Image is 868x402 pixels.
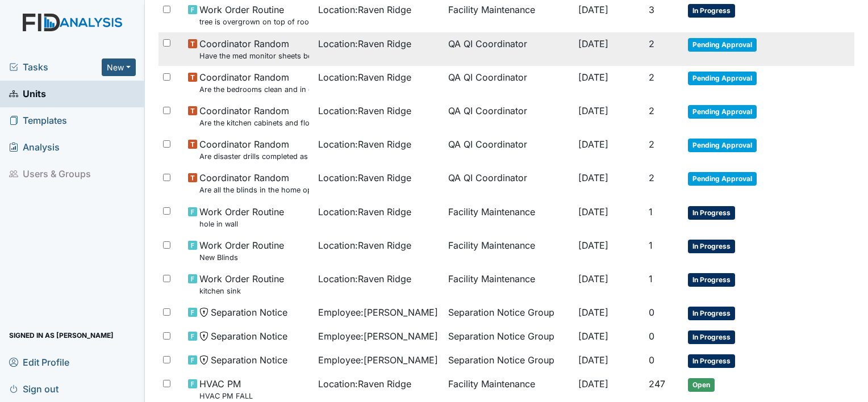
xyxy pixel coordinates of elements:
span: [DATE] [578,273,608,284]
span: Location : Raven Ridge [318,3,411,16]
span: Work Order Routine tree is overgrown on top of roof [199,3,309,27]
span: Coordinator Random Are disaster drills completed as scheduled? [199,137,309,162]
td: QA QI Coordinator [444,66,574,99]
span: 1 [649,273,653,284]
td: Facility Maintenance [444,267,574,301]
span: Location : Raven Ridge [318,137,411,151]
span: Work Order Routine kitchen sink [199,272,284,296]
small: hole in wall [199,219,284,229]
span: Employee : [PERSON_NAME] [318,329,438,343]
span: 2 [649,139,654,150]
span: Pending Approval [688,172,757,186]
span: [DATE] [578,206,608,217]
td: QA QI Coordinator [444,99,574,133]
td: QA QI Coordinator [444,32,574,66]
span: Location : Raven Ridge [318,70,411,84]
span: Open [688,378,715,392]
span: 0 [649,330,654,342]
span: In Progress [688,240,735,253]
small: HVAC PM FALL [199,391,253,401]
span: Coordinator Random Have the med monitor sheets been filled out? [199,37,309,61]
span: Units [9,85,46,103]
span: [DATE] [578,72,608,83]
td: Facility Maintenance [444,200,574,234]
span: Employee : [PERSON_NAME] [318,305,438,319]
small: Are the kitchen cabinets and floors clean? [199,118,309,128]
span: Separation Notice [211,353,287,367]
span: Work Order Routine New Blinds [199,238,284,263]
span: 2 [649,172,654,183]
span: 1 [649,240,653,251]
span: Signed in as [PERSON_NAME] [9,326,114,344]
span: [DATE] [578,378,608,390]
span: [DATE] [578,307,608,318]
span: [DATE] [578,139,608,150]
span: [DATE] [578,330,608,342]
span: 2 [649,72,654,83]
td: QA QI Coordinator [444,133,574,166]
span: Employee : [PERSON_NAME] [318,353,438,367]
span: In Progress [688,330,735,344]
span: Pending Approval [688,38,757,52]
span: Analysis [9,139,60,156]
span: [DATE] [578,240,608,251]
button: New [102,58,136,76]
span: [DATE] [578,172,608,183]
span: HVAC PM HVAC PM FALL [199,377,253,401]
span: Location : Raven Ridge [318,377,411,391]
span: Templates [9,112,67,129]
small: New Blinds [199,252,284,263]
span: In Progress [688,307,735,320]
span: Work Order Routine hole in wall [199,205,284,229]
td: QA QI Coordinator [444,166,574,200]
span: [DATE] [578,105,608,116]
span: Coordinator Random Are the bedrooms clean and in good repair? [199,70,309,95]
span: Location : Raven Ridge [318,37,411,51]
span: [DATE] [578,4,608,15]
span: In Progress [688,206,735,220]
span: 3 [649,4,654,15]
span: Pending Approval [688,72,757,85]
span: [DATE] [578,354,608,366]
span: Location : Raven Ridge [318,272,411,286]
span: 1 [649,206,653,217]
span: Pending Approval [688,139,757,152]
span: Coordinator Random Are the kitchen cabinets and floors clean? [199,104,309,128]
span: Location : Raven Ridge [318,238,411,252]
span: 2 [649,38,654,49]
span: Separation Notice [211,329,287,343]
span: 247 [649,378,665,390]
span: Edit Profile [9,353,69,371]
span: Location : Raven Ridge [318,104,411,118]
span: [DATE] [578,38,608,49]
span: Location : Raven Ridge [318,205,411,219]
small: Are the bedrooms clean and in good repair? [199,84,309,95]
span: In Progress [688,273,735,287]
td: Separation Notice Group [444,301,574,325]
td: Facility Maintenance [444,234,574,267]
small: tree is overgrown on top of roof [199,16,309,27]
small: Are all the blinds in the home operational and clean? [199,185,309,195]
span: Pending Approval [688,105,757,119]
span: 0 [649,307,654,318]
span: Separation Notice [211,305,287,319]
span: 2 [649,105,654,116]
span: 0 [649,354,654,366]
span: In Progress [688,4,735,18]
a: Tasks [9,60,102,74]
span: Location : Raven Ridge [318,171,411,185]
small: kitchen sink [199,286,284,296]
td: Separation Notice Group [444,325,574,349]
small: Have the med monitor sheets been filled out? [199,51,309,61]
span: Coordinator Random Are all the blinds in the home operational and clean? [199,171,309,195]
span: Sign out [9,380,59,397]
span: In Progress [688,354,735,368]
td: Separation Notice Group [444,349,574,372]
small: Are disaster drills completed as scheduled? [199,151,309,162]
